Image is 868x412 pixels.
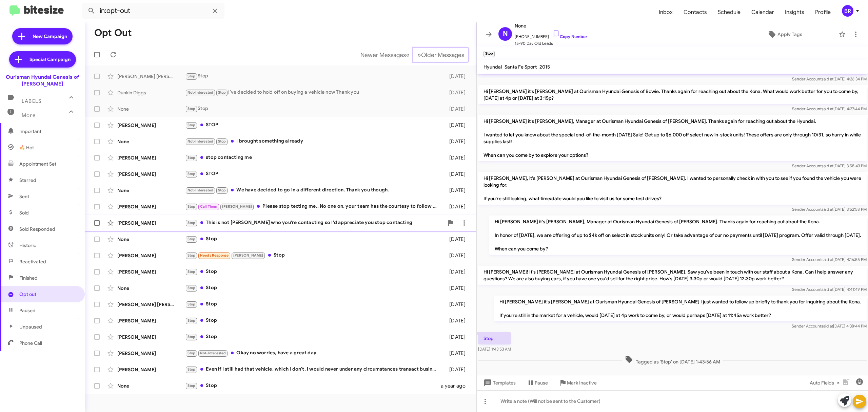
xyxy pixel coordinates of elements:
div: None [117,285,185,292]
span: [PHONE_NUMBER] [515,30,587,40]
span: Reactivated [19,258,46,265]
p: Hi [PERSON_NAME], it's [PERSON_NAME] at Ourisman Hyundai Genesis of [PERSON_NAME]. I wanted to pe... [478,172,867,205]
div: [DATE] [442,236,471,243]
a: Copy Number [552,34,587,39]
span: Sent [19,193,29,200]
span: Stop [188,172,196,176]
span: Sender Account [DATE] 3:52:58 PM [792,207,867,212]
div: [PERSON_NAME] [117,334,185,340]
span: said at [822,207,833,212]
span: Not-Interested [188,139,214,144]
span: said at [822,257,833,262]
p: Hi [PERSON_NAME] it's [PERSON_NAME] at Ourisman Hyundai Genesis of Bowie. Thanks again for reachi... [478,85,867,104]
p: Hi [PERSON_NAME] it's [PERSON_NAME], Manager at Ourisman Hyundai Genesis of [PERSON_NAME]. Thanks... [489,216,867,255]
span: Stop [188,367,196,372]
div: [DATE] [442,122,471,129]
span: Stop [188,107,196,111]
span: Stop [188,123,196,127]
a: Contacts [678,2,712,22]
span: Not-Interested [188,188,214,192]
div: Dunkin Diggs [117,89,185,96]
div: Stop [185,300,442,308]
button: Mark Inactive [553,377,602,389]
span: Stop [188,74,196,78]
span: Sender Account [DATE] 4:26:34 PM [792,76,867,81]
div: stop contacting me [185,154,442,162]
span: 15-90 Day Old Leads [515,40,587,47]
span: Tagged as 'Stop' on [DATE] 1:43:56 AM [622,355,723,365]
div: STOP [185,121,442,129]
div: Stop [185,382,441,390]
span: None [515,22,587,30]
span: Sold Responded [19,226,55,232]
div: [DATE] [442,89,471,96]
div: [DATE] [442,350,471,357]
span: Stop [188,318,196,323]
span: Sender Account [DATE] 3:58:43 PM [792,163,867,168]
div: None [117,236,185,243]
div: Stop [185,317,442,324]
span: said at [822,76,833,81]
span: Newer Messages [360,51,406,59]
div: We have decided to go in a different direction. Thank you though. [185,186,442,194]
span: Phone Call [19,340,42,347]
span: Sender Account [DATE] 4:27:44 PM [792,106,867,111]
a: Schedule [712,2,746,22]
div: None [117,138,185,145]
a: Insights [780,2,810,22]
span: Stop [218,139,226,144]
span: Stop [218,90,226,95]
span: Stop [188,351,196,355]
span: Pause [535,377,548,389]
span: Apply Tags [777,28,802,40]
p: Stop [478,332,511,344]
span: New Campaign [33,33,67,40]
span: Older Messages [421,51,464,59]
span: Auto Fields [810,377,842,389]
div: [DATE] [442,106,471,112]
div: [PERSON_NAME] [117,252,185,259]
span: More [22,112,36,118]
span: Stop [188,253,196,258]
a: Calendar [746,2,780,22]
div: [DATE] [442,138,471,145]
div: [PERSON_NAME] [117,350,185,357]
span: said at [821,323,833,329]
span: Labels [22,98,41,104]
nav: Page navigation example [357,48,468,62]
div: [DATE] [442,171,471,177]
small: Stop [484,51,495,57]
span: Stop [218,188,226,192]
p: Hi [PERSON_NAME] it's [PERSON_NAME] at Ourisman Hyundai Genesis of [PERSON_NAME] I just wanted to... [494,296,867,321]
button: Next [413,48,468,62]
span: Stop [188,383,196,388]
span: [PERSON_NAME] [222,204,252,209]
a: New Campaign [12,28,73,44]
span: Opt out [19,291,36,298]
span: « [406,51,410,59]
span: Stop [188,155,196,160]
span: Historic [19,242,36,249]
div: BR [842,5,853,17]
a: Profile [810,2,836,22]
p: Hi [PERSON_NAME]! It's [PERSON_NAME] at Ourisman Hyundai Genesis of [PERSON_NAME]. Saw you've bee... [478,266,867,285]
div: Okay no worries, have a great day [185,349,442,357]
div: I've decided to hold off on buying a vehicle now Thank you [185,89,442,96]
div: [DATE] [442,366,471,373]
span: Inbox [653,2,678,22]
span: 🔥 Hot [19,144,34,151]
span: Not-Interested [200,351,226,355]
div: [PERSON_NAME] [117,203,185,210]
div: [DATE] [442,268,471,275]
div: [PERSON_NAME] [PERSON_NAME] [117,301,185,308]
div: Stop [185,333,442,341]
div: Stop [185,284,442,292]
span: Paused [19,307,36,314]
div: [PERSON_NAME] [117,268,185,275]
div: [PERSON_NAME] [117,220,185,226]
button: Auto Fields [804,377,848,389]
div: [PERSON_NAME] [117,171,185,177]
div: [DATE] [442,334,471,340]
